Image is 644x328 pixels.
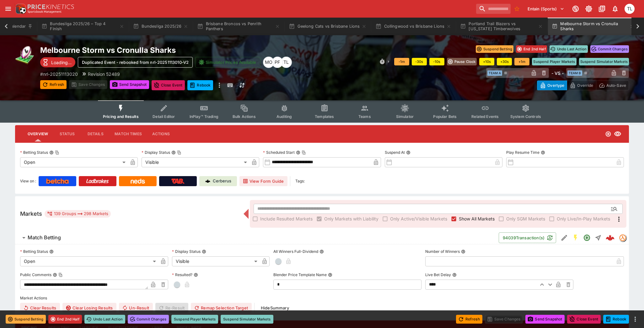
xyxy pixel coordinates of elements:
[609,3,621,14] button: Notifications
[583,3,594,14] button: Toggle light/dark mode
[537,81,567,90] button: Overtype
[78,57,193,68] button: Duplicated Event - rebooked from nrl-20251113010-V2
[273,272,327,277] p: Blender Price Template Name
[596,81,629,90] button: Auto-Save
[172,256,260,266] div: Visible
[487,70,502,76] span: Team A
[129,18,192,35] button: Bundesliga 2025/26
[38,18,128,35] button: Bundesliga 2025/26 – Top 4 Finish
[385,150,405,155] p: Suspend At
[514,58,529,65] button: +1m
[28,10,62,13] img: Sportsbook Management
[194,273,198,277] button: Resulted?
[406,150,411,155] button: Suspend At
[81,126,110,142] button: Details
[606,233,614,242] div: abc14fe0-9dc1-432f-8cc5-0c08fe253665
[233,114,256,119] span: Bulk Actions
[567,81,596,90] button: Override
[98,100,546,123] div: Event type filters
[590,45,629,53] button: Commit Changes
[412,58,427,65] button: -30s
[86,179,109,184] img: Ladbrokes
[512,4,522,14] button: No Bookmarks
[20,157,128,167] div: Open
[570,232,581,243] button: SGM Enabled
[456,315,482,324] button: Refresh
[429,58,444,65] button: -10s
[40,71,78,77] p: Copy To Clipboard
[216,80,223,90] button: more
[532,58,576,65] button: Suspend Player Markets
[510,114,541,119] span: System Controls
[557,215,610,222] span: Only Live/In-Play Markets
[619,234,626,241] img: tradingmodel
[28,234,61,241] h6: Match Betting
[433,114,457,119] span: Popular Bets
[142,157,249,167] div: Visible
[625,4,635,14] div: Trent Lewis
[379,58,385,65] svg: Clock Controls
[171,150,176,155] button: Display StatusCopy To Clipboard
[604,231,616,244] a: abc14fe0-9dc1-432f-8cc5-0c08fe253665
[40,45,335,55] h2: Copy To Clipboard
[172,272,192,277] p: Resulted?
[40,80,67,89] button: Refresh
[459,215,495,222] span: Show All Markets
[614,130,621,138] svg: Visible
[609,203,620,214] button: Open
[425,249,460,254] p: Number of Winners
[541,150,545,155] button: Play Resume Time
[525,315,565,324] button: Send Snapshot
[260,215,313,222] span: Include Resulted Markets
[461,249,465,254] button: Number of Winners
[499,232,556,243] button: 94039Transaction(s)
[319,249,324,254] button: All Winners Full-Dividend
[524,4,568,14] button: Select Tenant
[577,82,593,89] p: Override
[49,150,54,155] button: Betting StatusCopy To Clipboard
[172,249,201,254] p: Display Status
[456,18,547,35] button: Portland Trail Blazers vs [US_STATE] Timberwolves
[221,315,273,324] button: Suspend Simulator Markets
[579,58,629,65] button: Suspend Simulator Markets
[20,256,158,266] div: Open
[20,303,60,313] button: Clear Results
[315,114,334,119] span: Templates
[53,273,57,277] button: Public CommentsCopy To Clipboard
[372,18,455,35] button: Collingwood vs Brisbane Lions
[605,131,611,137] svg: Open
[205,179,210,184] img: Cerberus
[193,18,284,35] button: Brisbane Broncos vs Penrith Panthers
[276,114,292,119] span: Auditing
[257,303,293,313] button: HideSummary
[615,215,623,223] svg: More
[506,150,539,155] p: Play Resume Time
[202,249,206,254] button: Display Status
[596,3,608,14] button: Documentation
[103,114,139,119] span: Pricing and Results
[20,249,48,254] p: Betting Status
[199,176,237,186] a: Cerberus
[152,80,185,90] button: Close Event
[296,150,300,155] button: Scheduled StartCopy To Clipboard
[15,45,35,65] img: rugby_league.png
[302,150,306,155] button: Copy To Clipboard
[119,303,153,313] span: Un-Result
[187,80,213,90] button: Duplicated Event - rebooked from nrl-20251113010-V2
[606,82,626,89] p: Auto-Save
[273,249,318,254] p: All Winners Full-Dividend
[471,114,499,119] span: Related Events
[281,57,292,68] div: Trent Lewis
[110,80,149,89] button: Send Snapshot
[516,45,547,53] button: End 2nd Half
[324,215,378,222] span: Only Markets with Liability
[128,315,169,324] button: Commit Changes
[62,303,116,313] button: Clear Losing Results
[191,303,252,313] button: Remap Selection Target
[147,126,175,142] button: Actions
[55,150,59,155] button: Copy To Clipboard
[559,232,570,243] button: Edit Detail
[263,57,274,68] div: Matthew Oliver
[263,150,295,155] p: Scheduled Start
[20,176,36,186] label: View on :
